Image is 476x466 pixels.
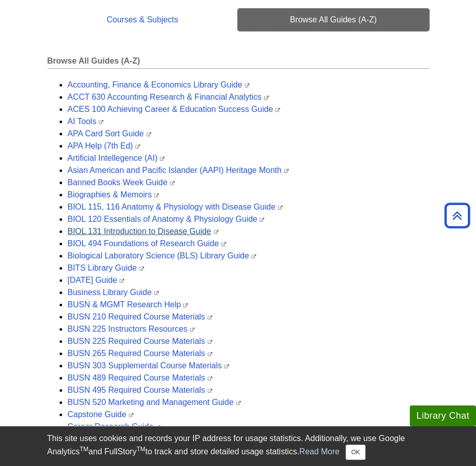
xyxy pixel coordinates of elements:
a: Browse All Guides (A-Z) [238,9,429,31]
a: APA Card Sort Guide [68,129,151,138]
a: Capstone Guide [68,410,134,419]
a: BUSN 495 Required Course Materials [68,386,212,394]
a: BIOL 115, 116 Anatomy & Physiology with Disease Guide [68,202,283,211]
a: BIOL 131 Introduction to Disease Guide [68,227,218,236]
a: BITS Library Guide [68,264,144,272]
a: BIOL 120 Essentials of Anatomy & Physiology Guide [68,215,265,223]
a: APA Help (7th Ed) [68,141,141,150]
a: Back to Top [441,209,473,222]
a: BIOL 494 Foundations of Research Guide [68,239,226,248]
a: BUSN 265 Required Course Materials [68,349,212,358]
a: Business Library Guide [68,288,159,297]
a: BUSN 303 Supplemental Course Materials [68,361,229,370]
a: Biological Laboratory Science (BLS) Library Guide [68,251,257,260]
a: AI Tools [68,117,104,126]
div: This site uses cookies and records your IP address for usage statistics. Additionally, we use Goo... [47,432,429,460]
a: Biographies & Memoirs [68,190,159,199]
a: Asian American and Pacific Islander (AAPI) Heritage Month [68,166,289,174]
sup: TM [136,446,145,453]
a: ACES 100 Achieving Career & Education Success Guide [68,105,281,113]
a: BUSN 210 Required Course Materials [68,312,212,321]
a: Accounting, Finance & Economics Library Guide [68,80,249,89]
a: BUSN 225 Required Course Materials [68,337,212,345]
a: Career Research Guide [68,422,161,431]
sup: TM [80,446,89,453]
a: BUSN 520 Marketing and Management Guide [68,398,241,406]
a: BUSN 489 Required Course Materials [68,373,212,382]
button: Close [346,445,366,460]
a: Courses & Subjects [47,9,238,31]
a: Banned Books Week Guide [68,178,175,187]
a: BUSN 225 Instructors Resources [68,325,195,333]
a: ACCT 630 Accounting Research & Financial Analytics [68,93,269,101]
a: BUSN & MGMT Research Help [68,300,188,309]
button: Library Chat [410,405,476,426]
a: [DATE] Guide [68,276,125,284]
a: Read More [299,447,340,456]
a: Artificial Intellegence (AI) [68,154,165,162]
h2: Browse All Guides (A-Z) [47,56,429,69]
